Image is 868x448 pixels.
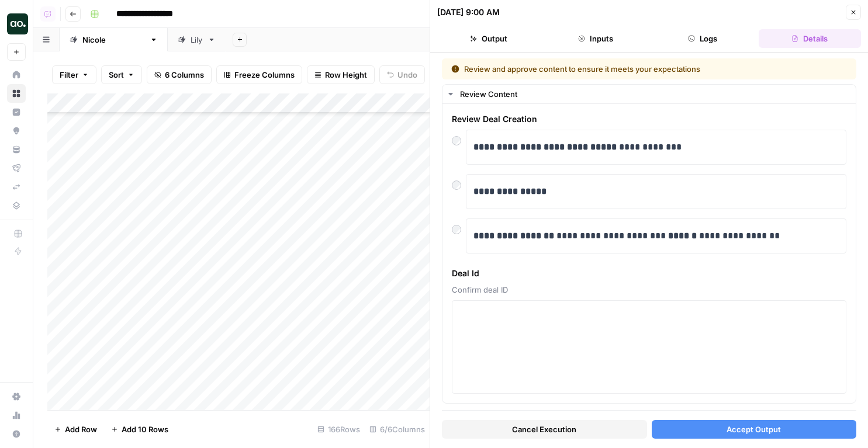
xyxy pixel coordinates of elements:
[307,65,375,84] button: Row Height
[60,28,168,51] a: [PERSON_NAME]
[7,140,26,159] a: Your Data
[544,29,646,48] button: Inputs
[7,178,26,196] a: Syncs
[7,9,26,39] button: Workspace: AirOps
[759,29,861,48] button: Details
[122,423,168,435] span: Add 10 Rows
[397,69,417,81] span: Undo
[47,420,104,439] button: Add Row
[460,88,849,100] div: Review Content
[452,284,846,296] span: Confirm deal ID
[7,84,26,103] a: Browse
[191,34,203,46] div: Lily
[652,29,754,48] button: Logs
[65,423,97,435] span: Add Row
[379,65,425,84] button: Undo
[165,69,204,81] span: 6 Columns
[101,65,142,84] button: Sort
[104,420,175,439] button: Add 10 Rows
[451,63,774,75] div: Review and approve content to ensure it meets your expectations
[442,85,856,103] button: Review Content
[7,159,26,178] a: Flightpath
[452,268,846,279] span: Deal Id
[652,420,857,439] button: Accept Output
[325,69,367,81] span: Row Height
[512,423,576,435] span: Cancel Execution
[82,34,145,46] div: [PERSON_NAME]
[7,13,28,34] img: AirOps Logo
[7,425,26,443] button: Help + Support
[52,65,96,84] button: Filter
[7,406,26,425] a: Usage
[147,65,212,84] button: 6 Columns
[442,104,856,403] div: Review Content
[7,65,26,84] a: Home
[365,420,430,439] div: 6/6 Columns
[7,196,26,215] a: Data Library
[313,420,365,439] div: 166 Rows
[452,113,846,125] span: Review Deal Creation
[7,103,26,121] a: Insights
[437,29,540,48] button: Output
[234,69,295,81] span: Freeze Columns
[60,69,78,81] span: Filter
[168,28,226,51] a: Lily
[442,409,856,428] button: Executions Details
[7,387,26,406] a: Settings
[727,423,781,435] span: Accept Output
[216,65,302,84] button: Freeze Columns
[442,420,647,439] button: Cancel Execution
[7,121,26,140] a: Opportunities
[109,69,124,81] span: Sort
[437,6,500,18] div: [DATE] 9:00 AM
